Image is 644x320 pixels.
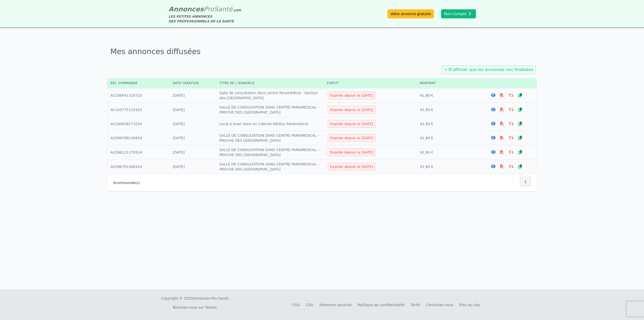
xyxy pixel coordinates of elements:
[328,106,376,114] div: Expirée depuis le [DATE]
[491,108,496,112] i: Voir l'annonce
[216,160,324,174] td: SALLE DE CONSULTATION DANS CENTRE PARAMEDICAL – PROCHE DES [GEOGRAPHIC_DATA]
[500,150,504,154] i: Télécharger la facture
[328,120,376,128] div: Expirée depuis le [DATE]
[518,164,522,168] i: Dupliquer l'annonce
[169,14,241,24] div: LES PETITES ANNONCES DES PROFESSIONNELS DE LA SANTÉ
[107,160,170,174] td: AC096791260324
[107,88,170,103] td: AC106941310725
[417,160,477,174] td: 41,90 €
[306,303,313,307] a: CGV
[387,9,434,18] a: Votre annonce gratuite
[491,164,496,168] i: Voir l'annonce
[518,93,522,97] i: Dupliquer l'annonce
[107,103,170,117] td: AC103775110325
[426,303,453,307] a: Contactez-nous
[170,131,216,145] td: [DATE]
[216,145,324,160] td: SALLE DE CONSULTATION DANS CENTRE PARAMEDICAL – PROCHE DES [GEOGRAPHIC_DATA]
[491,122,496,126] i: Voir l'annonce
[214,5,232,13] span: Santé
[292,303,300,307] a: CGU
[518,150,522,154] i: Dupliquer l'annonce
[216,117,324,131] td: Local à louer dans un Cabinet Médico Paramédical
[459,303,480,307] a: Plan du site
[444,67,533,72] a: → N'afficher que les annonces non finalisées
[520,177,531,187] nav: Pagination
[491,93,496,97] i: Voir l'annonce
[518,108,522,112] i: Dupliquer l'annonce
[441,9,476,18] button: Mon Compte
[500,108,504,112] i: Télécharger la facture
[328,92,376,99] div: Expirée depuis le [DATE]
[169,5,204,13] span: Annonces
[170,117,216,131] td: [DATE]
[491,150,496,154] i: Voir l'annonce
[509,122,513,126] i: Renouveler la commande
[509,136,513,140] i: Renouveler la commande
[417,78,477,88] th: Montant
[417,145,477,160] td: 41,90 €
[107,44,537,59] h1: Mes annonces diffusées
[204,5,214,13] span: Pro
[216,131,324,145] td: SALLE DE CONSULTATION DANS CENTRE PARAMEDICAL – PROCHE DES [GEOGRAPHIC_DATA]
[107,117,170,131] td: AC100928171024
[170,88,216,103] td: [DATE]
[324,78,417,88] th: Statut
[500,164,504,168] i: Télécharger la facture
[417,117,477,131] td: 41,90 €
[107,145,170,160] td: AC098121270524
[417,88,477,103] td: 41,90 €
[232,8,241,12] span: .com
[169,5,241,13] a: AnnoncesProSanté.com
[417,103,477,117] td: 41,90 €
[509,150,513,154] i: Renouveler la commande
[509,93,513,97] i: Renouveler la commande
[216,103,324,117] td: SALLE DE CONSULTATION DANS CENTRE PARAMEDICAL – PROCHE DES [GEOGRAPHIC_DATA]
[170,160,216,174] td: [DATE]
[417,131,477,145] td: 41,90 €
[518,136,522,140] i: Dupliquer l'annonce
[509,108,513,112] i: Renouveler la commande
[411,303,420,307] a: Tarifs
[518,122,522,126] i: Dupliquer l'annonce
[107,131,170,145] td: AC099799230824
[193,296,228,301] a: Annonces-Pro-Santé
[500,122,504,126] i: Télécharger la facture
[491,136,496,140] i: Voir l'annonce
[500,93,504,97] i: Télécharger la facture
[328,134,376,142] div: Expirée depuis le [DATE]
[173,305,217,309] a: Suivez-nous sur Twitter
[170,145,216,160] td: [DATE]
[170,78,216,88] th: Date création
[161,296,228,301] div: Copyright © 2025
[509,164,513,168] i: Renouveler la commande
[328,149,376,156] div: Expirée depuis le [DATE]
[170,103,216,117] td: [DATE]
[107,78,170,88] th: Réf. commande
[358,303,405,307] a: Politique de confidentialité
[113,180,140,185] p: commande(s)
[328,163,376,170] div: Expirée depuis le [DATE]
[319,303,352,307] a: Paiement sécurisé
[216,78,324,88] th: Titre de l'annonce
[524,179,527,184] span: 1
[216,88,324,103] td: Salle de consultation dans centre Paramédical - Secteur des [GEOGRAPHIC_DATA]
[500,136,504,140] i: Télécharger la facture
[113,181,116,185] span: 6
